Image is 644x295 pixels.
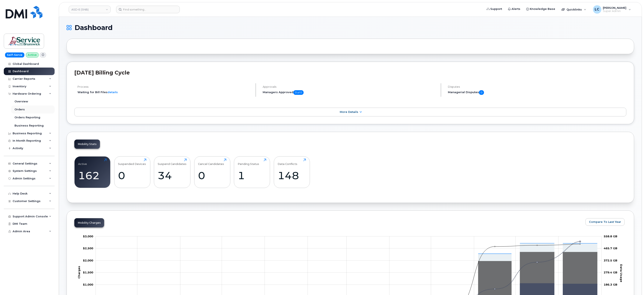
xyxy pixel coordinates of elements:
g: $0 [83,258,93,262]
h4: Process [77,85,252,88]
h2: [DATE] Billing Cycle [74,69,626,76]
div: Active [78,159,87,166]
span: Compare To Last Year [589,220,621,224]
tspan: 279.4 GB [604,271,617,274]
tspan: $3,000 [83,234,93,238]
div: 162 [78,169,107,182]
h4: Disputes [448,85,626,88]
a: Suspend Candidates34 [158,159,187,185]
g: $0 [83,271,93,274]
div: Suspend Candidates [158,159,187,166]
div: Suspended Devices [118,159,146,166]
button: Compare To Last Year [585,218,625,226]
tspan: $1,000 [83,283,93,286]
div: 148 [278,169,306,182]
g: $0 [83,234,93,238]
a: Pending Status1 [238,159,266,185]
div: 0 [118,169,146,182]
tspan: 558.8 GB [604,234,617,238]
a: Suspended Devices0 [118,159,146,185]
h5: Managers Approved [263,90,437,95]
div: Cancel Candidates [198,159,224,166]
tspan: 372.5 GB [604,258,617,262]
span: 0 [479,90,484,95]
g: $0 [83,247,93,250]
h4: Approvals [263,85,437,88]
a: details [108,90,118,94]
div: 0 [198,169,226,182]
li: Waiting for Bill Files [77,90,252,94]
a: Cancel Candidates0 [198,159,226,185]
div: Data Conflicts [278,159,297,166]
tspan: 465.7 GB [604,247,617,250]
tspan: $1,500 [83,271,93,274]
a: Data Conflicts148 [278,159,306,185]
a: Active162 [78,159,107,185]
tspan: 186.3 GB [604,283,617,286]
div: 1 [238,169,266,182]
div: 34 [158,169,187,182]
div: Pending Status [238,159,259,166]
span: Dashboard [75,25,113,31]
h5: Managerial Disputes [448,90,626,95]
tspan: $2,500 [83,247,93,250]
span: 0 of 0 [293,90,304,95]
tspan: Data Usage [620,264,623,282]
span: More Details [340,110,358,114]
tspan: $2,000 [83,258,93,262]
tspan: Charges [77,266,81,279]
g: $0 [83,283,93,286]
